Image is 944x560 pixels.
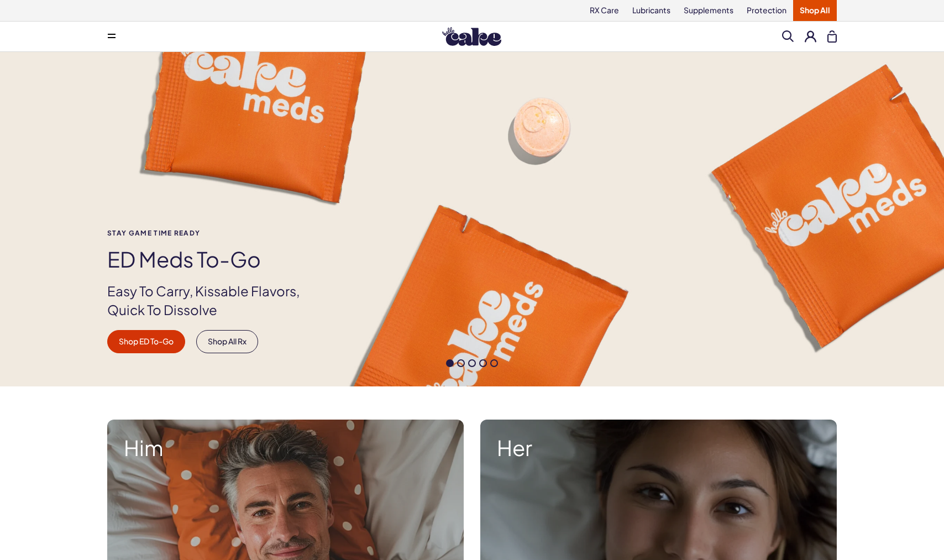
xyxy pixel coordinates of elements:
[107,248,318,271] h1: ED Meds to-go
[196,330,258,353] a: Shop All Rx
[442,27,501,46] img: Hello Cake
[107,229,318,237] span: Stay Game time ready
[107,282,318,319] p: Easy To Carry, Kissable Flavors, Quick To Dissolve
[497,436,820,459] strong: Her
[124,436,447,459] strong: Him
[107,330,185,353] a: Shop ED To-Go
